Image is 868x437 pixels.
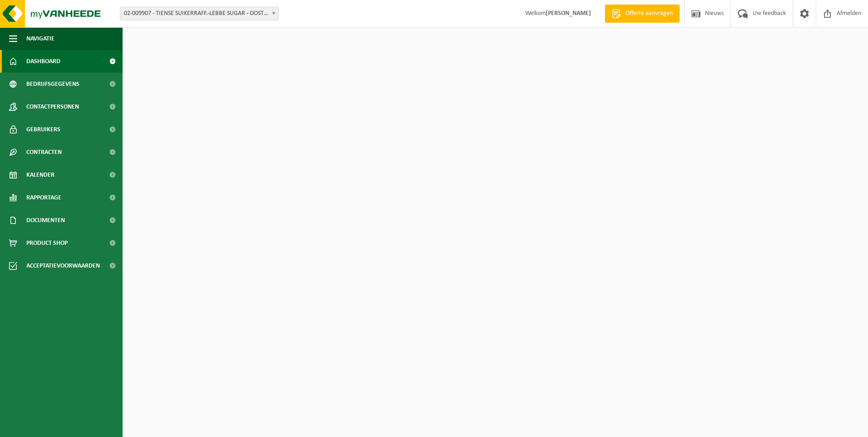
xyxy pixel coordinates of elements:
span: Offerte aanvragen [623,9,675,18]
span: Bedrijfsgegevens [26,73,79,95]
span: 02-009907 - TIENSE SUIKERRAFF.-LEBBE SUGAR - OOSTKAMP [120,7,279,20]
span: Kalender [26,164,54,186]
span: Documenten [26,209,65,232]
span: Navigatie [26,27,54,50]
span: Contracten [26,141,62,164]
span: Gebruikers [26,118,60,141]
span: Acceptatievoorwaarden [26,254,100,277]
span: Dashboard [26,50,60,73]
span: Contactpersonen [26,95,79,118]
span: 02-009907 - TIENSE SUIKERRAFF.-LEBBE SUGAR - OOSTKAMP [120,7,278,20]
span: Product Shop [26,232,68,254]
a: Offerte aanvragen [605,5,680,23]
strong: [PERSON_NAME] [546,10,591,17]
span: Rapportage [26,186,61,209]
